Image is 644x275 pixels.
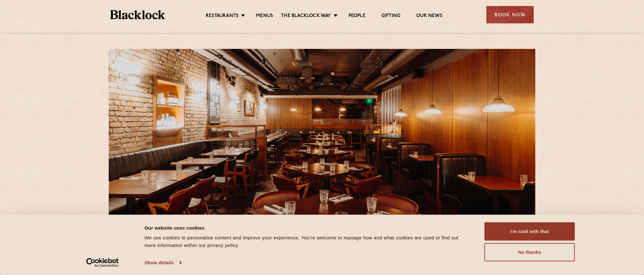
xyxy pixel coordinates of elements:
img: BL_Textured_Logo-footer-cropped.svg [110,10,165,19]
a: Our News [416,13,442,20]
div: Book Now [486,6,534,23]
a: Gifting [381,13,400,20]
a: Show details [144,258,181,267]
a: Usercentrics Cookiebot - opens in a new window [75,258,130,267]
button: I'm cool with that [484,222,575,241]
a: Restaurants [206,13,239,20]
a: Menus [256,13,273,20]
div: Our website uses cookies [144,224,470,231]
a: The Blacklock Way [281,13,331,20]
a: People [349,13,366,20]
div: We use cookies to personalise content and improve your experience. You're welcome to manage how a... [144,234,470,249]
button: No thanks [484,243,575,261]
